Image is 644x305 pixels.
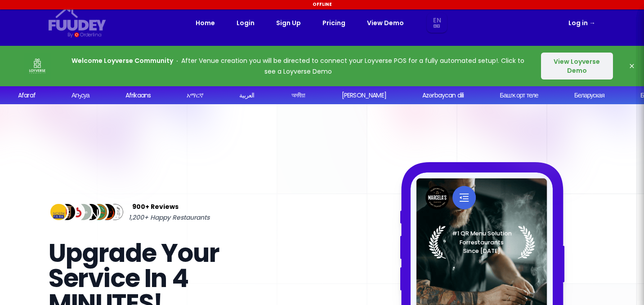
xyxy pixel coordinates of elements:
img: Review Img [81,202,101,222]
img: Review Img [57,202,77,222]
div: Башҡорт теле [500,91,538,100]
img: Review Img [97,202,117,222]
div: [PERSON_NAME] [342,91,386,100]
img: Review Img [89,202,109,222]
p: After Venue creation you will be directed to connect your Loyverse POS for a fully automated setu... [68,55,528,77]
strong: Welcome Loyverse Community [72,56,173,65]
img: Review Img [105,202,125,222]
a: Login [237,18,255,28]
a: Sign Up [276,18,301,28]
div: Afrikaans [125,91,151,100]
div: Orderlina [80,31,101,39]
span: 1,200+ Happy Restaurants [129,212,210,223]
div: Afaraf [18,91,36,100]
img: Review Img [65,202,85,222]
div: Беларуская [574,91,604,100]
svg: {/* Added fill="currentColor" here */} {/* This rectangle defines the background. Its explicit fi... [49,7,106,31]
img: Review Img [49,202,69,222]
div: অসমীয়া [291,91,305,100]
div: Azərbaycan dili [422,91,464,100]
img: Laurel [429,225,535,259]
a: Pricing [322,18,345,28]
div: Offline [1,1,643,8]
div: Аҧсуа [72,91,89,100]
a: View Demo [367,18,404,28]
div: አማርኛ [187,91,203,100]
img: Review Img [73,202,93,222]
button: View Loyverse Demo [541,53,613,80]
span: → [589,18,595,27]
a: Home [196,18,215,28]
span: 900+ Reviews [132,201,179,212]
div: العربية [239,91,254,100]
div: By [67,31,72,39]
a: Log in [568,18,595,28]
